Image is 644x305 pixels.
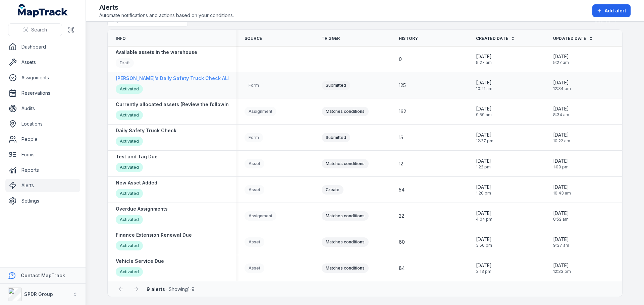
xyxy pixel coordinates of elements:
strong: SPDR Group [24,291,53,297]
span: 60 [399,239,405,245]
div: Create [322,185,343,195]
span: 12:34 pm [553,86,571,91]
a: Currently allocated assets (Review the following list to ensure the assets allocated to you is up... [116,101,363,122]
span: · Showing 1 - 9 [147,286,195,292]
time: 26/03/2025, 8:34:39 am [553,105,569,118]
time: 16/05/2025, 10:21:32 am [476,79,492,91]
strong: Test and Tag Due [116,153,158,160]
a: Vehicle Service DueActivated [116,258,164,278]
a: Settings [5,194,80,208]
div: Activated [116,189,143,198]
span: Add alert [605,7,626,14]
time: 16/01/2025, 1:20:13 pm [476,184,492,196]
div: Activated [116,241,143,250]
div: Asset [245,263,264,273]
div: Activated [116,215,143,224]
a: Locations [5,117,80,131]
span: Source [245,36,262,41]
span: [DATE] [476,105,492,112]
a: Reservations [5,86,80,100]
time: 26/03/2025, 10:43:33 am [553,184,571,196]
strong: Daily Safety Truck Check [116,127,176,134]
span: [DATE] [553,236,569,243]
strong: Contact MapTrack [21,273,65,278]
span: 162 [399,108,406,115]
div: Assignment [245,107,276,116]
time: 28/02/2025, 9:37:25 am [553,236,569,248]
span: 12:27 pm [476,138,493,144]
span: 9:27 am [476,60,492,65]
div: Matches conditions [322,237,369,247]
span: 8:52 am [553,217,569,222]
span: [DATE] [553,210,569,217]
span: [DATE] [553,79,571,86]
div: Activated [116,267,143,277]
strong: Available assets in the warehouse [116,49,197,56]
span: 1:20 pm [476,190,492,196]
time: 15/05/2025, 8:52:43 am [553,210,569,222]
strong: Finance Extension Renewal Due [116,232,192,238]
span: Info [116,36,126,41]
span: [DATE] [476,53,492,60]
span: [DATE] [476,184,492,190]
div: Asset [245,237,264,247]
span: 8:34 am [553,112,569,118]
a: MapTrack [18,4,68,17]
span: Automate notifications and actions based on your conditions. [99,12,234,19]
span: Trigger [322,36,340,41]
div: Matches conditions [322,159,369,168]
span: 0 [399,56,402,63]
time: 19/12/2024, 3:50:26 pm [476,236,492,248]
span: History [399,36,418,41]
strong: [PERSON_NAME]'s Daily Safety Truck Check ALERTS [116,75,240,82]
div: Form [245,133,263,142]
strong: New Asset Added [116,179,157,186]
div: Submitted [322,133,350,142]
span: 10:22 am [553,138,570,144]
span: [DATE] [553,105,569,112]
span: Updated Date [553,36,586,41]
span: 4:04 pm [476,217,492,222]
span: [DATE] [476,236,492,243]
span: 10:21 am [476,86,492,91]
span: 22 [399,213,404,219]
div: Draft [116,58,134,68]
a: Daily Safety Truck CheckActivated [116,127,176,148]
time: 19/12/2024, 4:04:07 pm [476,210,492,222]
time: 16/01/2025, 1:22:42 pm [476,158,492,170]
span: [DATE] [476,210,492,217]
span: 15 [399,134,403,141]
span: 1:09 pm [553,164,569,170]
time: 18/08/2025, 12:33:48 pm [553,262,571,274]
time: 18/08/2025, 12:34:24 pm [553,79,571,91]
time: 16/05/2025, 10:22:09 am [553,132,570,144]
div: Matches conditions [322,107,369,116]
div: Activated [116,137,143,146]
div: Asset [245,185,264,195]
div: Activated [116,163,143,172]
a: Finance Extension Renewal DueActivated [116,232,192,252]
span: 125 [399,82,406,89]
a: Overdue AssignmentsActivated [116,206,168,226]
a: Audits [5,102,80,115]
time: 29/05/2025, 9:27:58 am [476,53,492,65]
a: Reports [5,163,80,177]
span: [DATE] [553,132,570,138]
div: Asset [245,159,264,168]
span: Search [31,26,47,33]
a: Alerts [5,179,80,192]
span: 12:33 pm [553,269,571,274]
strong: Vehicle Service Due [116,258,164,264]
time: 28/02/2025, 9:59:56 am [476,105,492,118]
a: Test and Tag DueActivated [116,153,158,174]
a: Assignments [5,71,80,84]
span: [DATE] [476,132,493,138]
span: 3:13 pm [476,269,492,274]
a: People [5,133,80,146]
div: Matches conditions [322,263,369,273]
a: [PERSON_NAME]'s Daily Safety Truck Check ALERTSActivated [116,75,240,95]
button: Add alert [592,4,631,17]
a: Forms [5,148,80,161]
span: 9:37 am [553,243,569,248]
strong: Overdue Assignments [116,206,168,212]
